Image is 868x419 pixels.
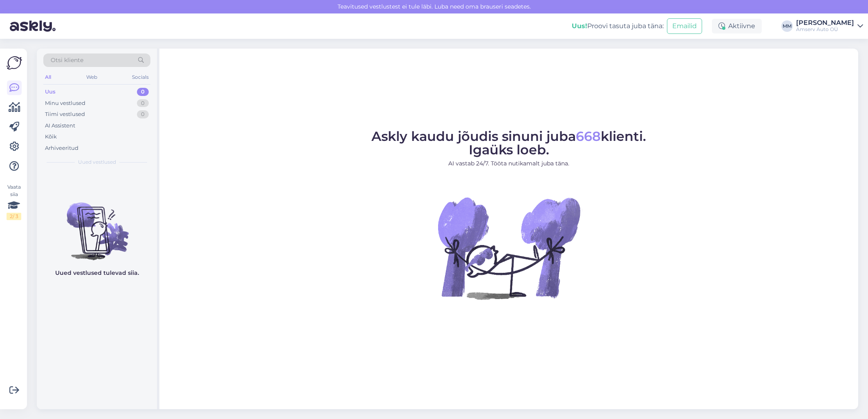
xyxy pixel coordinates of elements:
span: Askly kaudu jõudis sinuni juba klienti. Igaüks loeb. [371,128,646,158]
div: Aktiivne [712,19,762,33]
img: Askly Logo [7,55,22,71]
div: Amserv Auto OÜ [796,26,854,33]
b: Uus! [572,22,587,30]
div: Proovi tasuta juba täna: [572,21,664,31]
div: Uus [45,88,56,96]
div: Socials [130,72,150,82]
div: Vaata siia [7,183,21,220]
div: [PERSON_NAME] [796,20,854,26]
div: All [43,72,53,82]
div: MM [781,20,793,32]
div: Tiimi vestlused [45,110,85,118]
div: 0 [137,99,149,107]
span: 668 [576,128,601,144]
span: Uued vestlused [78,158,116,166]
div: Minu vestlused [45,99,85,107]
div: Web [85,72,99,82]
p: AI vastab 24/7. Tööta nutikamalt juba täna. [371,159,646,168]
button: Emailid [667,18,702,34]
span: Otsi kliente [51,56,83,65]
div: Kõik [45,133,57,141]
img: No chats [37,188,157,261]
div: AI Assistent [45,122,75,130]
div: 0 [137,110,149,118]
p: Uued vestlused tulevad siia. [55,269,139,277]
a: [PERSON_NAME]Amserv Auto OÜ [796,20,863,33]
div: 2 / 3 [7,213,21,220]
img: No Chat active [435,174,582,321]
div: Arhiveeritud [45,144,78,152]
div: 0 [137,88,149,96]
